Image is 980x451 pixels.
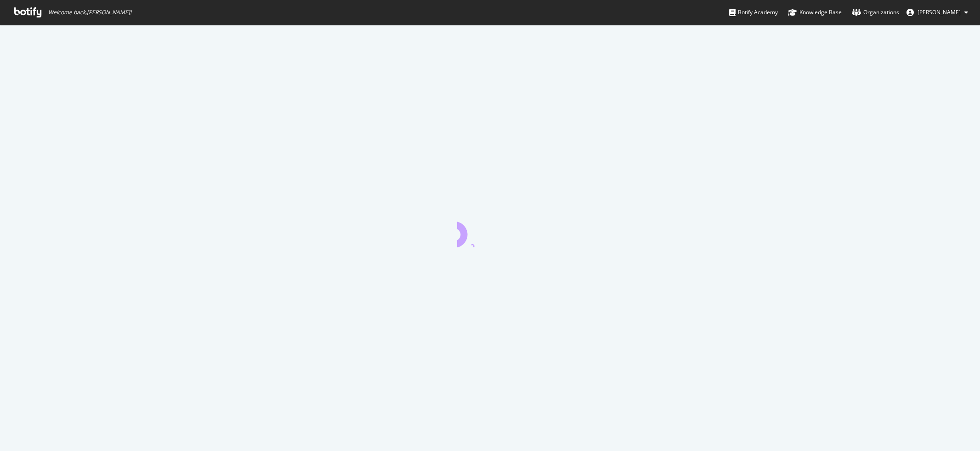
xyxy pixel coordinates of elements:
[899,5,975,20] button: [PERSON_NAME]
[852,8,899,17] div: Organizations
[788,8,842,17] div: Knowledge Base
[457,214,523,247] div: animation
[918,8,961,16] span: Edward Turner
[48,9,131,16] span: Welcome back, [PERSON_NAME] !
[729,8,778,17] div: Botify Academy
